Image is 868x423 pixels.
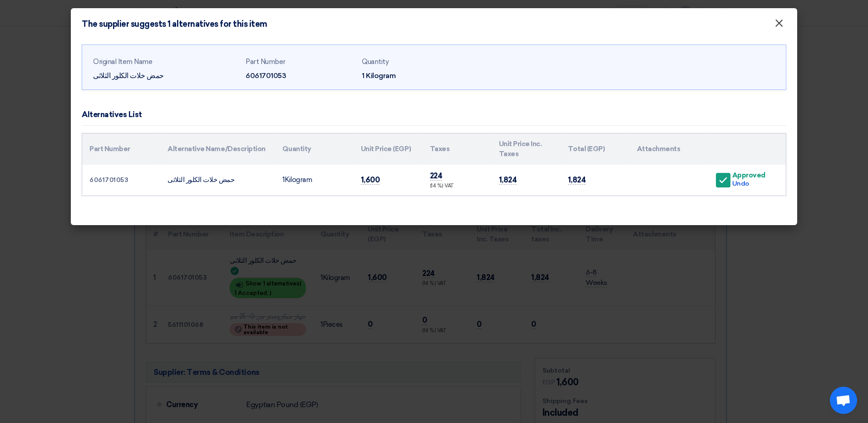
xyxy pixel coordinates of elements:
[160,165,275,196] td: حمض خلات الكلور الثلاثى
[275,165,353,196] td: Kilogram
[362,57,471,67] div: Quantity
[499,175,517,185] span: 1,824
[362,70,471,81] div: 1 Kilogram
[93,70,238,81] div: حمض خلات الكلور الثلاثى
[774,16,784,34] span: ×
[82,133,160,165] th: Part Number
[492,133,561,165] th: Unit Price Inc. Taxes
[282,176,285,184] span: 1
[246,70,355,81] div: 6061701053
[361,175,380,185] span: 1,600
[93,57,238,67] div: Original Item Name
[568,175,586,185] span: 1,824
[732,179,765,188] div: Undo
[354,133,423,165] th: Unit Price (EGP)
[630,133,708,165] th: Attachments
[430,171,443,181] span: 224
[160,133,275,165] th: Alternative Name/Description
[561,133,630,165] th: Total (EGP)
[82,19,267,29] h4: The supplier suggests 1 alternatives for this item
[423,133,492,165] th: Taxes
[82,109,142,121] div: Alternatives List
[430,182,484,190] div: (14 %) VAT
[82,165,160,196] td: 6061701053
[767,15,791,33] button: Close
[275,133,353,165] th: Quantity
[732,172,765,179] div: Approved
[830,387,857,414] div: Open chat
[246,57,355,67] div: Part Number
